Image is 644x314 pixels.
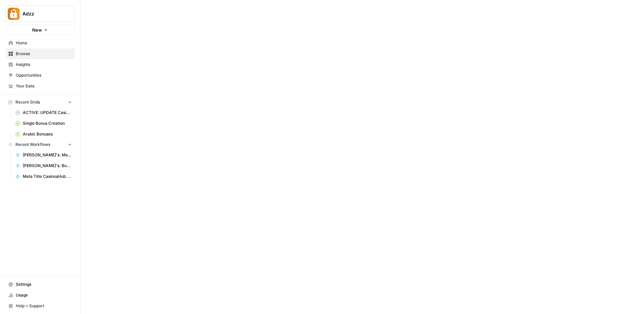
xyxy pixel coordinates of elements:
[5,279,75,290] a: Settings
[16,281,72,287] span: Settings
[12,118,75,129] a: Single Bonus Creation
[15,142,50,148] span: Recent Workflows
[5,140,75,150] button: Recent Workflows
[5,81,75,91] a: Your Data
[12,150,75,160] a: [PERSON_NAME]'s: MasterFlow CasinosHub
[23,152,72,158] span: [PERSON_NAME]'s: MasterFlow CasinosHub
[5,70,75,81] a: Opportunities
[23,120,72,126] span: Single Bonus Creation
[5,48,75,59] a: Browse
[16,83,72,89] span: Your Data
[23,110,72,116] span: ACTIVE: UPDATE Casino Reviews
[5,38,75,48] a: Home
[23,163,72,169] span: [PERSON_NAME]'s: Bonuses Search
[5,59,75,70] a: Insights
[32,27,42,33] span: New
[15,99,40,105] span: Recent Grids
[16,62,72,68] span: Insights
[5,25,75,35] button: New
[12,171,75,182] a: Meta Title CasinosHub Review
[8,8,20,20] img: Adzz Logo
[16,51,72,57] span: Browse
[22,10,63,17] span: Adzz
[5,301,75,311] button: Help + Support
[16,72,72,78] span: Opportunities
[12,129,75,140] a: Arabic Bonuses
[12,160,75,171] a: [PERSON_NAME]'s: Bonuses Search
[16,40,72,46] span: Home
[5,290,75,301] a: Usage
[23,173,72,180] span: Meta Title CasinosHub Review
[12,107,75,118] a: ACTIVE: UPDATE Casino Reviews
[16,292,72,298] span: Usage
[16,303,72,309] span: Help + Support
[5,97,75,107] button: Recent Grids
[5,5,75,22] button: Workspace: Adzz
[23,131,72,137] span: Arabic Bonuses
